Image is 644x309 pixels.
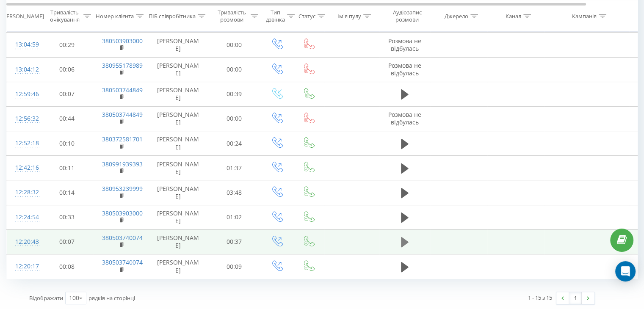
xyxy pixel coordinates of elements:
td: 00:06 [41,57,94,82]
span: Розмова не відбулась [388,37,421,52]
td: 00:00 [208,106,261,131]
td: 00:33 [41,205,94,229]
div: Статус [299,12,315,19]
a: 380503744849 [102,86,143,94]
td: 00:07 [41,229,94,254]
td: 00:14 [41,180,94,205]
td: [PERSON_NAME] [149,229,208,254]
td: 00:37 [208,229,261,254]
td: 03:48 [208,180,261,205]
div: 12:24:54 [15,209,32,226]
td: 00:07 [41,82,94,106]
div: Тривалість розмови [215,9,249,23]
div: Open Intercom Messenger [615,261,636,281]
div: Номер клієнта [96,12,134,19]
div: Тривалість очікування [48,9,81,23]
a: 380503740074 [102,258,143,266]
div: Ім'я пулу [337,12,361,19]
td: 00:08 [41,254,94,279]
div: 12:52:18 [15,135,32,152]
div: Аудіозапис розмови [387,9,428,23]
td: 00:09 [208,254,261,279]
td: [PERSON_NAME] [149,205,208,229]
span: Відображати [29,294,63,302]
div: Джерело [445,12,468,19]
td: 00:00 [208,57,261,82]
div: 13:04:12 [15,61,32,78]
td: 00:10 [41,131,94,156]
div: 12:42:16 [15,160,32,176]
td: [PERSON_NAME] [149,106,208,131]
a: 380503903000 [102,209,143,217]
td: [PERSON_NAME] [149,156,208,180]
td: [PERSON_NAME] [149,254,208,279]
td: 00:29 [41,33,94,57]
a: 380503740074 [102,234,143,242]
a: 380953239999 [102,185,143,193]
td: [PERSON_NAME] [149,82,208,106]
span: Розмова не відбулась [388,61,421,77]
span: Розмова не відбулась [388,110,421,126]
div: 12:56:32 [15,110,32,127]
span: рядків на сторінці [88,294,135,302]
td: 00:39 [208,82,261,106]
div: 12:20:43 [15,234,32,250]
td: 00:00 [208,33,261,57]
div: ПІБ співробітника [149,12,196,19]
a: 380372581701 [102,135,143,143]
a: 1 [569,292,582,304]
div: 1 - 15 з 15 [528,293,552,302]
div: 12:20:17 [15,258,32,275]
div: [PERSON_NAME] [1,12,44,19]
td: 01:02 [208,205,261,229]
a: 380991939393 [102,160,143,168]
div: 12:59:46 [15,86,32,102]
div: 12:28:32 [15,184,32,201]
div: 13:04:59 [15,36,32,53]
div: Кампанія [572,12,597,19]
td: 00:24 [208,131,261,156]
td: [PERSON_NAME] [149,33,208,57]
td: 00:11 [41,156,94,180]
div: 100 [69,294,79,302]
a: 380955178989 [102,61,143,69]
div: Тип дзвінка [266,9,285,23]
div: Канал [506,12,521,19]
td: 01:37 [208,156,261,180]
a: 380503903000 [102,37,143,45]
td: [PERSON_NAME] [149,180,208,205]
td: [PERSON_NAME] [149,131,208,156]
td: [PERSON_NAME] [149,57,208,82]
a: 380503744849 [102,110,143,119]
td: 00:44 [41,106,94,131]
